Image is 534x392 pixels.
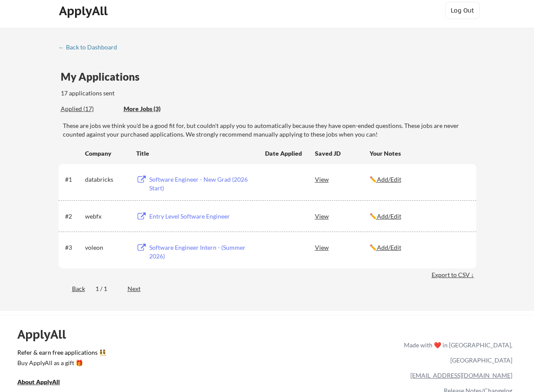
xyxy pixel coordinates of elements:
div: #1 [65,175,82,184]
div: Title [136,149,257,158]
div: My Applications [61,72,147,82]
div: These are all the jobs you've been applied to so far. [61,105,117,114]
a: Refer & earn free applications 👯‍♀️ [17,350,223,359]
div: #3 [65,243,82,252]
div: 17 applications sent [61,89,229,98]
div: Entry Level Software Engineer [149,212,257,221]
div: databricks [85,175,128,184]
div: #2 [65,212,82,221]
div: ApplyAll [59,3,110,18]
div: Made with ❤️ in [GEOGRAPHIC_DATA], [GEOGRAPHIC_DATA] [400,337,512,368]
div: voleon [85,243,128,252]
div: Software Engineer Intern - (Summer 2026) [149,243,257,260]
u: About ApplyAll [17,378,60,385]
div: webfx [85,212,128,221]
div: ✏️ [370,243,468,252]
div: Saved JD [315,145,370,161]
div: View [315,208,370,224]
u: Add/Edit [377,176,401,183]
div: View [315,171,370,187]
div: Company [85,149,128,158]
a: About ApplyAll [17,378,72,389]
div: Software Engineer - New Grad (2026 Start) [149,175,257,192]
div: ✏️ [370,212,468,221]
u: Add/Edit [377,244,401,251]
button: Log Out [445,2,480,19]
div: View [315,239,370,255]
div: More Jobs (3) [124,105,187,113]
u: Add/Edit [377,212,401,220]
div: Export to CSV ↓ [432,271,476,279]
div: Date Applied [265,149,303,158]
div: Back [59,284,85,293]
div: 1 / 1 [95,284,117,293]
div: ← Back to Dashboard [59,44,124,50]
div: These are job applications we think you'd be a good fit for, but couldn't apply you to automatica... [124,105,187,114]
div: Your Notes [370,149,468,158]
a: [EMAIL_ADDRESS][DOMAIN_NAME] [410,372,512,379]
a: ← Back to Dashboard [59,44,124,52]
div: Buy ApplyAll as a gift 🎁 [17,360,104,366]
a: Buy ApplyAll as a gift 🎁 [17,359,104,369]
div: Next [128,284,151,293]
div: ApplyAll [17,327,76,342]
div: Applied (17) [61,105,117,113]
div: ✏️ [370,175,468,184]
div: These are jobs we think you'd be a good fit for, but couldn't apply you to automatically because ... [63,121,476,138]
